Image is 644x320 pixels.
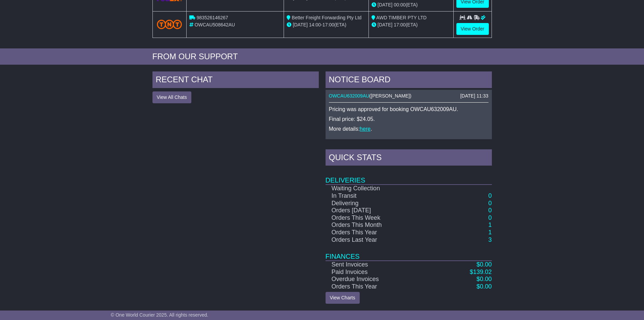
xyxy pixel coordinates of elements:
[480,283,492,290] span: 0.00
[293,22,308,27] span: [DATE]
[378,2,392,7] span: [DATE]
[152,91,191,103] button: View All Chats
[326,185,436,192] td: Waiting Collection
[152,71,319,90] div: RECENT CHAT
[326,200,436,207] td: Delivering
[480,261,492,268] span: 0.00
[329,126,488,132] p: More details: .
[371,93,410,99] span: [PERSON_NAME]
[157,20,182,29] img: TNT_Domestic.png
[360,126,371,132] a: here
[326,276,436,283] td: Overdue Invoices
[309,22,321,27] span: 14:00
[326,229,436,236] td: Orders This Year
[329,116,488,122] p: Final price: $24.05.
[287,21,366,28] div: - (ETA)
[329,106,488,112] p: Pricing was approved for booking OWCAU632009AU.
[480,276,492,282] span: 0.00
[329,93,369,99] a: OWCAU632009AU
[326,292,360,304] a: View Charts
[326,214,436,222] td: Orders This Week
[326,149,492,168] div: Quick Stats
[326,269,436,276] td: Paid Invoices
[488,229,492,236] a: 1
[326,207,436,214] td: Orders [DATE]
[488,221,492,228] a: 1
[488,236,492,243] a: 3
[488,214,492,221] a: 0
[476,261,492,268] a: $0.00
[378,22,392,27] span: [DATE]
[456,23,489,35] a: View Order
[152,52,492,62] div: FROM OUR SUPPORT
[460,93,488,99] div: [DATE] 11:33
[326,71,492,90] div: NOTICE BOARD
[326,261,436,269] td: Sent Invoices
[292,15,361,20] span: Better Freight Forwarding Pty Ltd
[488,207,492,214] a: 0
[326,236,436,244] td: Orders Last Year
[372,1,451,8] div: (ETA)
[488,200,492,207] a: 0
[326,192,436,200] td: In Transit
[376,15,427,20] span: AWD TIMBER PTY LTD
[323,22,334,27] span: 17:00
[476,283,492,290] a: $0.00
[326,243,492,261] td: Finances
[329,93,488,99] div: ( )
[473,269,492,275] span: 139.02
[470,269,492,275] a: $139.02
[326,167,492,185] td: Deliveries
[194,22,235,27] span: OWCAU508642AU
[476,276,492,282] a: $0.00
[326,221,436,229] td: Orders This Month
[111,312,209,318] span: © One World Courier 2025. All rights reserved.
[394,22,406,27] span: 17:00
[488,192,492,199] a: 0
[196,15,228,20] span: 983526146267
[372,21,451,28] div: (ETA)
[394,2,406,7] span: 00:00
[326,283,436,291] td: Orders This Year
